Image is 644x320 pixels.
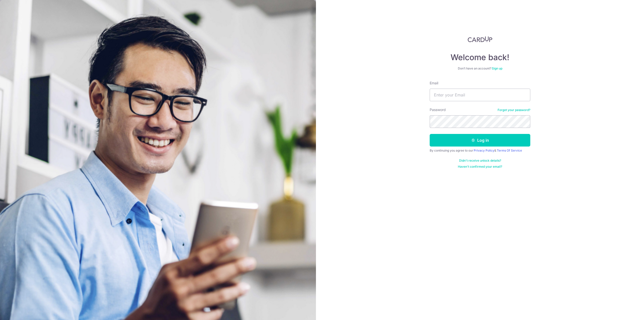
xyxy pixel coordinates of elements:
input: Enter your Email [430,89,530,101]
a: Haven't confirmed your email? [458,165,502,169]
a: Sign up [492,66,502,70]
button: Log in [430,134,530,147]
a: Terms Of Service [497,149,522,152]
a: Privacy Policy [474,149,494,152]
h4: Welcome back! [430,52,530,62]
a: Forgot your password? [498,108,530,112]
div: Don’t have an account? [430,66,530,70]
img: CardUp Logo [468,36,492,42]
label: Password [430,107,446,112]
label: Email [430,81,438,86]
div: By continuing you agree to our & [430,149,530,153]
a: Didn't receive unlock details? [459,159,501,163]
